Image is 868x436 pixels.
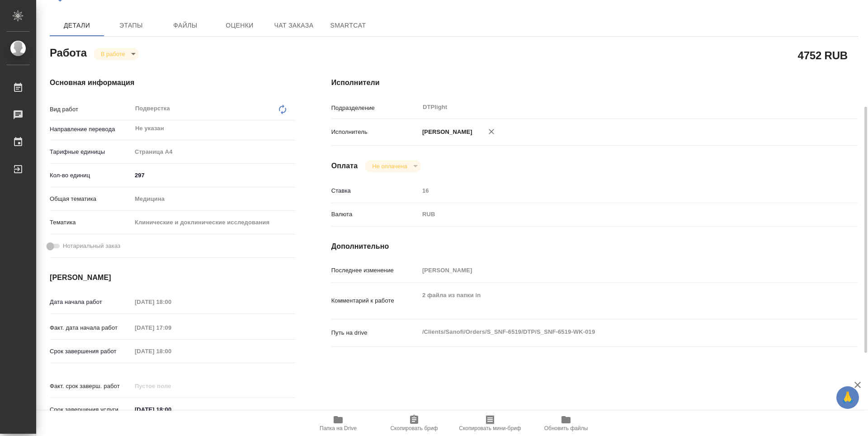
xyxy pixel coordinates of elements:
[798,47,848,63] h2: 4752 RUB
[94,48,139,60] div: В работе
[50,105,132,114] p: Вид работ
[50,44,87,60] h2: Работа
[50,77,295,88] h4: Основная информация
[369,162,410,170] button: Не оплачена
[459,425,521,431] span: Скопировать мини-бриф
[331,128,419,137] p: Исполнитель
[326,20,370,31] span: SmartCat
[50,272,295,283] h4: [PERSON_NAME]
[50,194,132,204] p: Общая тематика
[132,295,211,308] input: Пустое поле
[164,20,207,31] span: Файлы
[419,288,814,312] textarea: 2 файла из папки in
[419,207,814,222] div: RUB
[50,125,132,134] p: Направление перевода
[50,298,132,307] p: Дата начала работ
[132,169,295,182] input: ✎ Введи что-нибудь
[63,242,120,251] span: Нотариальный заказ
[836,386,859,409] button: 🙏
[98,50,128,58] button: В работе
[419,128,472,137] p: [PERSON_NAME]
[331,161,358,171] h4: Оплата
[109,20,153,31] span: Этапы
[218,20,261,31] span: Оценки
[331,104,419,113] p: Подразделение
[320,425,357,431] span: Папка на Drive
[50,347,132,356] p: Срок завершения работ
[840,388,855,407] span: 🙏
[50,171,132,180] p: Кол-во единиц
[419,264,814,277] input: Пустое поле
[331,210,419,219] p: Валюта
[55,20,99,31] span: Детали
[132,191,295,207] div: Медицина
[528,411,604,436] button: Обновить файлы
[50,405,132,414] p: Срок завершения услуги
[331,77,858,88] h4: Исполнители
[50,382,132,391] p: Факт. срок заверш. работ
[481,122,501,142] button: Удалить исполнителя
[390,425,438,431] span: Скопировать бриф
[452,411,528,436] button: Скопировать мини-бриф
[300,411,376,436] button: Папка на Drive
[419,184,814,197] input: Пустое поле
[132,379,211,393] input: Пустое поле
[331,328,419,337] p: Путь на drive
[132,144,295,160] div: Страница А4
[272,20,316,31] span: Чат заказа
[419,324,814,340] textarea: /Clients/Sanofi/Orders/S_SNF-6519/DTP/S_SNF-6519-WK-019
[331,241,858,252] h4: Дополнительно
[50,218,132,227] p: Тематика
[50,147,132,156] p: Тарифные единицы
[331,266,419,275] p: Последнее изменение
[331,186,419,195] p: Ставка
[50,323,132,332] p: Факт. дата начала работ
[132,403,211,416] input: ✎ Введи что-нибудь
[365,160,420,172] div: В работе
[331,296,419,305] p: Комментарий к работе
[132,345,211,358] input: Пустое поле
[376,411,452,436] button: Скопировать бриф
[132,321,211,334] input: Пустое поле
[132,215,295,230] div: Клинические и доклинические исследования
[544,425,588,431] span: Обновить файлы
